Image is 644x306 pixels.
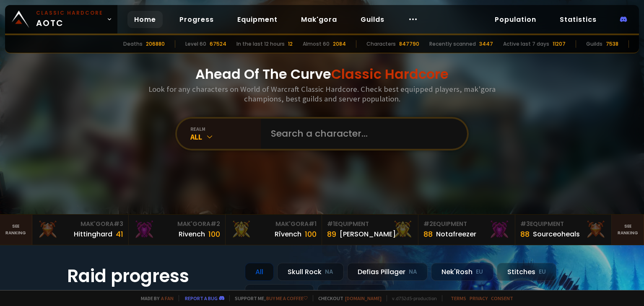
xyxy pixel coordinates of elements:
div: Equipment [520,220,606,228]
div: Guilds [586,40,602,48]
a: Home [127,11,163,28]
div: Sourceoheals [533,229,580,239]
div: 100 [208,228,220,240]
a: Report a bug [185,295,218,301]
span: Checkout [313,295,382,301]
div: 67524 [210,40,226,48]
span: Made by [136,295,174,301]
div: Characters [366,40,396,48]
h1: Raid progress [67,263,235,289]
div: 847790 [399,40,419,48]
div: Notafreezer [436,229,476,239]
small: NA [295,289,304,298]
a: Mak'Gora#3Hittinghard41 [32,215,129,245]
a: Seeranking [612,215,644,245]
h1: Ahead Of The Curve [195,64,449,84]
div: Mak'Gora [134,220,220,228]
div: 41 [116,228,123,240]
span: # 3 [114,220,123,228]
div: 206880 [146,40,165,48]
a: [DOMAIN_NAME] [345,295,382,301]
span: # 3 [520,220,530,228]
small: NA [325,268,333,276]
small: EU [539,268,546,276]
a: Consent [491,295,513,301]
div: Level 60 [185,40,206,48]
div: Mak'Gora [37,220,123,228]
div: 100 [305,228,317,240]
div: [PERSON_NAME] [340,229,396,239]
a: Buy me a coffee [266,295,308,301]
div: 7538 [606,40,618,48]
div: 12 [288,40,293,48]
div: Doomhowl [245,284,314,302]
input: Search a character... [266,119,457,149]
div: Skull Rock [277,263,344,281]
div: Soulseeker [317,284,386,302]
a: Mak'Gora#1Rîvench100 [226,215,322,245]
div: Deaths [123,40,143,48]
div: All [245,263,274,281]
div: Rivench [179,229,205,239]
a: #1Equipment89[PERSON_NAME] [322,215,418,245]
div: Active last 7 days [503,40,549,48]
div: realm [190,126,261,132]
a: #3Equipment88Sourceoheals [515,215,612,245]
a: #2Equipment88Notafreezer [418,215,515,245]
a: Privacy [470,295,488,301]
div: Hittinghard [74,229,112,239]
div: 3447 [479,40,493,48]
div: In the last 12 hours [236,40,285,48]
div: Equipment [423,220,509,228]
div: Stitches [497,263,556,281]
a: a fan [161,295,174,301]
a: Guilds [354,11,391,28]
div: 88 [423,228,433,240]
span: AOTC [36,9,103,29]
a: Statistics [553,11,603,28]
small: Classic Hardcore [36,9,103,17]
div: 88 [520,228,530,240]
span: # 1 [327,220,335,228]
div: 2084 [333,40,346,48]
a: Classic HardcoreAOTC [5,5,117,34]
div: Nek'Rosh [431,263,493,281]
div: Almost 60 [303,40,330,48]
span: # 1 [309,220,317,228]
span: # 2 [210,220,220,228]
div: Defias Pillager [347,263,428,281]
div: Equipment [327,220,413,228]
h3: Look for any characters on World of Warcraft Classic Hardcore. Check best equipped players, mak'g... [145,84,499,104]
div: 11207 [553,40,566,48]
span: Classic Hardcore [331,65,449,83]
div: Recently scanned [429,40,476,48]
a: Terms [451,295,466,301]
span: Support me, [229,295,308,301]
div: Mak'Gora [231,220,317,228]
small: EU [369,289,376,298]
small: EU [476,268,483,276]
a: Progress [173,11,221,28]
div: 89 [327,228,336,240]
a: Equipment [231,11,284,28]
div: All [190,132,261,142]
span: # 2 [423,220,433,228]
a: Mak'Gora#2Rivench100 [129,215,225,245]
a: Population [488,11,543,28]
span: v. d752d5 - production [387,295,437,301]
div: Rîvench [275,229,301,239]
small: NA [409,268,417,276]
a: Mak'gora [294,11,344,28]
